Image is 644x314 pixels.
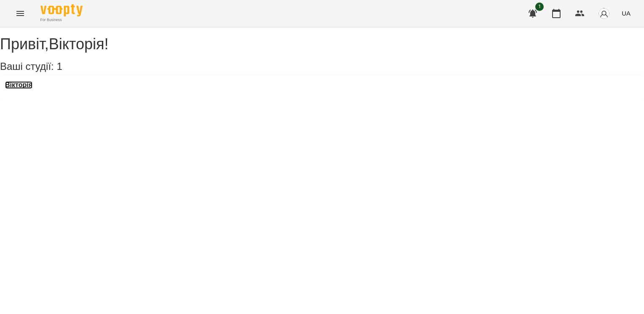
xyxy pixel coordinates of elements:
span: For Business [40,17,83,23]
span: 1 [535,3,544,11]
button: Menu [10,3,30,24]
img: Voopty Logo [40,4,83,16]
button: UA [618,5,634,21]
span: UA [622,9,631,18]
span: 1 [56,61,62,72]
img: avatar_s.png [598,8,610,19]
a: Вікторія [5,81,32,89]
